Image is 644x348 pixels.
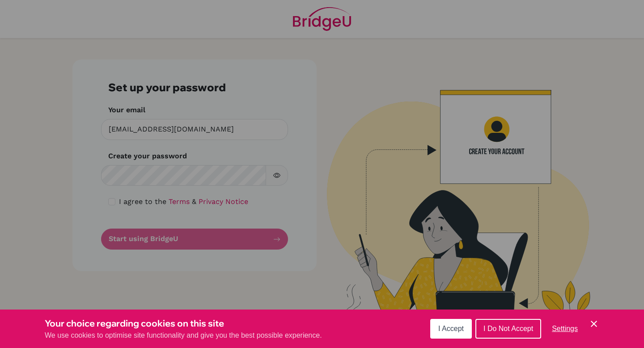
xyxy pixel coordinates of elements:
h3: Your choice regarding cookies on this site [45,317,322,330]
span: I Do Not Accept [483,325,533,332]
button: I Accept [430,319,472,339]
button: I Do Not Accept [475,319,541,339]
button: Settings [545,320,585,338]
span: I Accept [438,325,464,332]
p: We use cookies to optimise site functionality and give you the best possible experience. [45,330,322,341]
span: Settings [552,325,578,332]
button: Save and close [589,318,599,329]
